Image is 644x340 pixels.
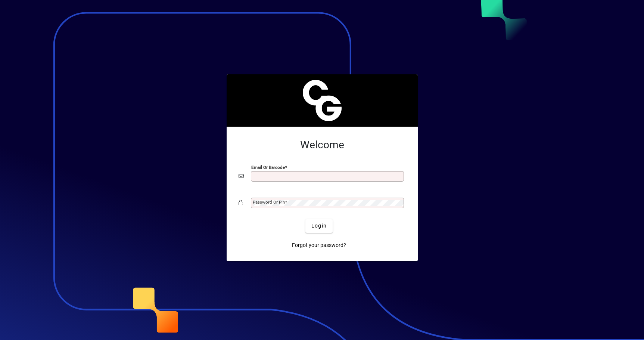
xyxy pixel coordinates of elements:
span: Login [311,222,327,230]
h2: Welcome [239,139,406,151]
mat-label: Password or Pin [253,200,285,205]
a: Forgot your password? [289,239,349,252]
button: Login [305,219,333,233]
span: Forgot your password? [292,241,346,249]
mat-label: Email or Barcode [251,164,285,170]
